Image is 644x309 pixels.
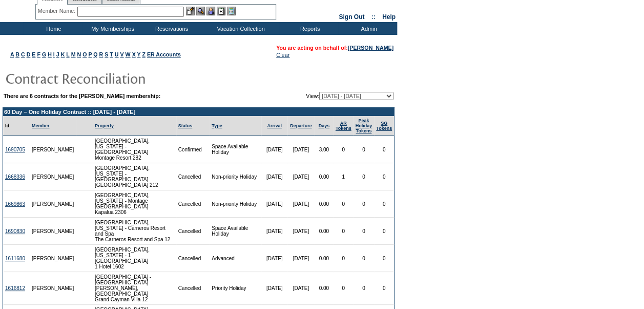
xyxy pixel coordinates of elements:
[38,7,77,15] div: Member Name:
[318,123,329,128] a: Days
[176,218,210,245] td: Cancelled
[334,163,354,190] td: 1
[261,190,287,218] td: [DATE]
[71,51,76,57] a: M
[66,51,69,57] a: L
[356,118,372,133] a: Peak HolidayTokens
[137,51,140,57] a: Y
[279,22,338,35] td: Reports
[176,136,210,163] td: Confirmed
[210,163,261,190] td: Non-priority Holiday
[176,190,210,218] td: Cancelled
[276,52,289,58] a: Clear
[334,136,354,163] td: 0
[42,51,46,57] a: G
[30,272,76,305] td: [PERSON_NAME]
[61,51,65,57] a: K
[227,7,236,15] img: b_calculator.gif
[30,245,76,272] td: [PERSON_NAME]
[30,163,76,190] td: [PERSON_NAME]
[374,245,394,272] td: 0
[261,163,287,190] td: [DATE]
[77,51,81,57] a: N
[93,51,97,57] a: Q
[186,7,195,15] img: b_edit.gif
[48,51,52,57] a: H
[37,51,40,57] a: F
[5,285,25,291] a: 1616812
[21,51,25,57] a: C
[56,51,59,57] a: J
[93,218,176,245] td: [GEOGRAPHIC_DATA], [US_STATE] - Carneros Resort and Spa The Carneros Resort and Spa 12
[334,245,354,272] td: 0
[5,201,25,207] a: 1669863
[30,218,76,245] td: [PERSON_NAME]
[23,22,82,35] td: Home
[287,245,315,272] td: [DATE]
[95,123,114,128] a: Property
[32,51,35,57] a: E
[315,272,334,305] td: 0.00
[53,51,55,57] a: I
[261,136,287,163] td: [DATE]
[126,51,131,57] a: W
[3,108,394,116] td: 60 Day – One Holiday Contract :: [DATE] - [DATE]
[339,13,364,21] a: Sign Out
[354,245,375,272] td: 0
[338,22,397,35] td: Admin
[267,123,282,128] a: Arrival
[93,136,176,163] td: [GEOGRAPHIC_DATA], [US_STATE] - [GEOGRAPHIC_DATA] Montage Resort 282
[287,163,315,190] td: [DATE]
[374,190,394,218] td: 0
[348,45,393,51] a: [PERSON_NAME]
[374,218,394,245] td: 0
[93,245,176,272] td: [GEOGRAPHIC_DATA], [US_STATE] - 1 [GEOGRAPHIC_DATA] 1 Hotel 1602
[5,68,210,88] img: pgTtlContractReconciliation.gif
[354,218,375,245] td: 0
[30,136,76,163] td: [PERSON_NAME]
[93,190,176,218] td: [GEOGRAPHIC_DATA], [US_STATE] - Montage [GEOGRAPHIC_DATA] Kapalua 2306
[82,51,87,57] a: O
[334,190,354,218] td: 0
[88,51,92,57] a: P
[176,163,210,190] td: Cancelled
[287,190,315,218] td: [DATE]
[110,51,113,57] a: T
[210,272,261,305] td: Priority Holiday
[176,245,210,272] td: Cancelled
[315,136,334,163] td: 3.00
[382,13,396,21] a: Help
[354,136,375,163] td: 0
[261,218,287,245] td: [DATE]
[115,51,119,57] a: U
[290,123,312,128] a: Departure
[210,218,261,245] td: Space Available Holiday
[315,163,334,190] td: 0.00
[5,174,25,180] a: 1668336
[287,272,315,305] td: [DATE]
[374,136,394,163] td: 0
[210,190,261,218] td: Non-priority Holiday
[141,22,200,35] td: Reservations
[254,92,393,100] td: View:
[178,123,193,128] a: Status
[27,51,31,57] a: D
[210,136,261,163] td: Space Available Holiday
[374,272,394,305] td: 0
[354,272,375,305] td: 0
[5,147,25,152] a: 1690705
[315,245,334,272] td: 0.00
[10,51,14,57] a: A
[200,22,279,35] td: Vacation Collection
[4,93,160,99] b: There are 6 contracts for the [PERSON_NAME] membership:
[212,123,222,128] a: Type
[176,272,210,305] td: Cancelled
[374,163,394,190] td: 0
[371,13,376,21] span: ::
[142,51,146,57] a: Z
[217,7,225,15] img: Reservations
[334,272,354,305] td: 0
[261,272,287,305] td: [DATE]
[5,256,25,261] a: 1611680
[15,51,19,57] a: B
